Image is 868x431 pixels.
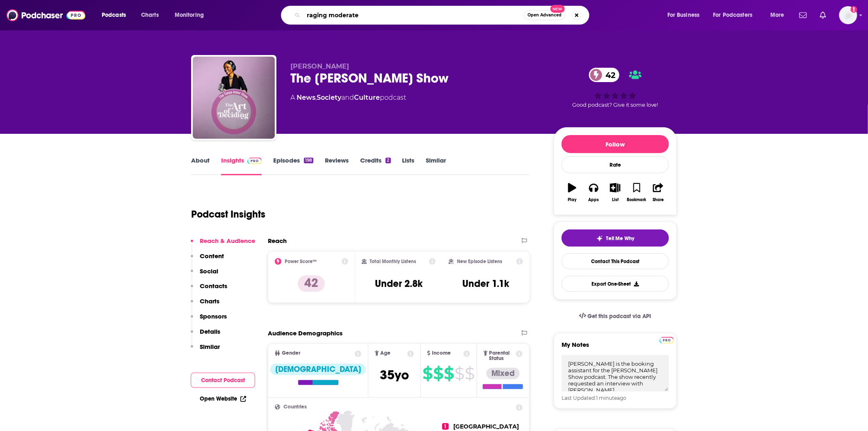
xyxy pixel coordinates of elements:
img: User Profile [839,6,857,24]
img: Podchaser - Follow, Share and Rate Podcasts [7,7,85,23]
button: open menu [708,9,765,22]
button: open menu [169,9,215,22]
span: For Podcasters [713,9,753,21]
button: Charts [191,297,219,312]
span: Tell Me Why [606,235,635,242]
button: Open AdvancedNew [524,10,565,20]
div: Search podcasts, credits, & more... [289,6,597,25]
button: tell me why sparkleTell Me Why [562,229,669,247]
a: Reviews [325,156,349,175]
span: 35 yo [380,367,409,383]
a: Show notifications dropdown [796,8,810,22]
a: Similar [426,156,446,175]
button: Social [191,267,218,282]
button: Share [648,178,669,207]
h1: Podcast Insights [191,208,265,220]
span: More [770,9,784,21]
h3: Under 2.8k [375,277,423,290]
button: Content [191,252,224,267]
p: Social [200,267,218,275]
span: $ [423,367,433,380]
button: Sponsors [191,312,227,328]
button: Details [191,328,220,343]
img: Podchaser Pro [660,337,674,344]
p: Contacts [200,282,227,290]
div: A podcast [290,93,406,103]
button: List [605,178,626,207]
span: Logged in as hmill [839,6,857,24]
div: [DEMOGRAPHIC_DATA] [270,364,366,375]
span: 1 [442,423,449,430]
button: open menu [662,9,710,22]
button: open menu [96,9,137,22]
a: Episodes198 [273,156,313,175]
a: Culture [354,94,380,101]
span: Monitoring [175,9,204,21]
div: 42Good podcast? Give it some love! [554,62,677,113]
h2: Reach [268,237,287,245]
a: Contact This Podcast [562,253,669,269]
button: Contacts [191,282,227,297]
p: Charts [200,297,219,305]
button: Bookmark [626,178,647,207]
span: 42 [597,68,619,82]
span: Income [432,351,451,356]
button: Show profile menu [839,6,857,24]
p: Details [200,328,220,335]
a: The Tanya Acker Show [193,57,275,139]
span: $ [434,367,443,380]
button: Apps [583,178,604,207]
a: 42 [589,68,619,82]
span: Gender [282,351,300,356]
span: Good podcast? Give it some love! [572,102,658,108]
a: Show notifications dropdown [817,8,829,22]
img: tell me why sparkle [596,235,603,242]
a: Get this podcast via API [573,306,658,326]
textarea: [PERSON_NAME] is the booking assistant for the [PERSON_NAME] Show podcast. The show recently requ... [562,355,669,392]
div: List [612,197,619,202]
p: Reach & Audience [200,237,255,245]
div: Play [568,197,577,202]
span: $ [465,367,475,380]
button: open menu [765,9,795,22]
span: $ [455,367,464,380]
span: Open Advanced [528,13,562,17]
p: Similar [200,343,220,351]
span: Parental Status [489,351,515,361]
h2: Total Monthly Listens [370,259,416,264]
button: Similar [191,343,220,358]
span: Countries [283,404,307,410]
p: 42 [298,275,325,292]
a: InsightsPodchaser Pro [221,156,262,175]
span: , [315,94,317,101]
h2: New Episode Listens [457,259,502,264]
span: and [341,94,354,101]
label: My Notes [562,341,669,355]
a: Society [317,94,341,101]
div: Mixed [487,368,520,379]
a: Pro website [660,336,674,344]
a: Open Website [200,395,246,402]
button: Reach & Audience [191,237,255,252]
div: 2 [386,158,391,163]
svg: Add a profile image [851,6,857,13]
div: 198 [304,158,313,163]
button: Play [562,178,583,207]
span: Podcasts [102,9,126,21]
input: Search podcasts, credits, & more... [304,9,524,22]
h3: Under 1.1k [463,277,509,290]
span: $ [444,367,454,380]
div: Apps [589,197,599,202]
span: Last Updated: ago [562,395,626,401]
a: News [297,94,315,101]
h2: Audience Demographics [268,329,343,337]
p: Sponsors [200,312,227,320]
h2: Power Score™ [285,259,317,264]
a: Credits2 [360,156,391,175]
p: Content [200,252,224,260]
span: For Business [667,9,700,21]
img: Podchaser Pro [247,158,262,164]
span: Age [381,351,391,356]
button: Export One-Sheet [562,276,669,292]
